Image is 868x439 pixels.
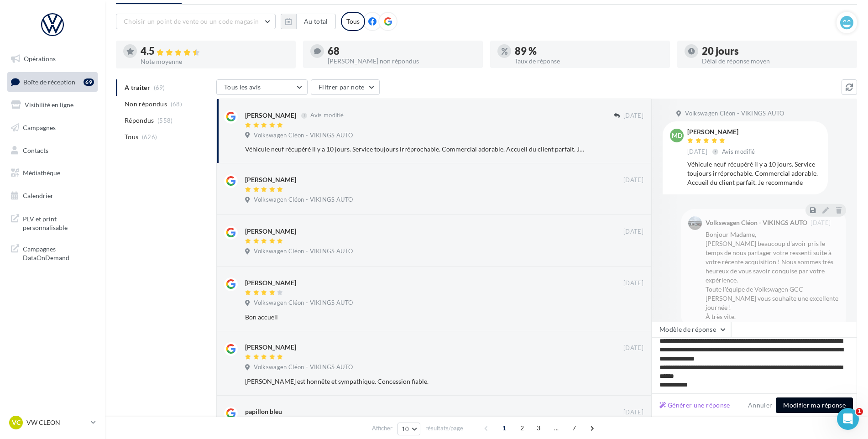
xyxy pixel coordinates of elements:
button: Au total [281,14,336,29]
span: [DATE] [623,112,643,120]
div: Bon accueil [245,313,584,322]
button: Au total [296,14,336,29]
span: Campagnes [23,124,56,131]
a: Contacts [5,141,99,160]
span: ... [549,421,564,435]
a: VC VW CLEON [7,414,98,431]
div: Note moyenne [141,58,288,65]
span: Non répondus [125,99,167,109]
button: Générer une réponse [656,400,734,411]
button: Filtrer par note [311,79,380,95]
a: Opérations [5,49,99,68]
span: Campagnes DataOnDemand [23,243,94,262]
span: (68) [171,100,182,108]
span: Visibilité en ligne [25,101,73,109]
span: Boîte de réception [23,78,75,85]
span: Tous les avis [224,83,261,91]
span: Avis modifié [310,112,344,119]
span: Médiathèque [23,169,60,177]
div: [PERSON_NAME] [245,227,296,236]
div: 89 % [515,46,663,56]
span: Calendrier [23,192,53,199]
div: [PERSON_NAME] [245,175,296,184]
a: Campagnes DataOnDemand [5,239,99,266]
span: [DATE] [623,228,643,236]
span: [DATE] [810,220,831,226]
span: Volkswagen Cléon - VIKINGS AUTO [254,299,353,307]
span: Avis modifié [722,148,755,155]
span: [DATE] [623,344,643,352]
span: [DATE] [623,408,643,417]
span: résultats/page [425,424,463,433]
div: Volkswagen Cléon - VIKINGS AUTO [706,219,807,226]
span: 1 [497,421,512,435]
div: 69 [84,78,94,86]
div: Tous [341,12,365,31]
button: Modèle de réponse [652,322,731,337]
div: Taux de réponse [515,58,663,64]
div: Bonjour Madame, [PERSON_NAME] beaucoup d'avoir pris le temps de nous partager votre ressenti suit... [706,230,839,321]
span: Tous [125,132,138,141]
span: 10 [402,425,409,433]
span: Afficher [372,424,392,433]
span: (558) [157,117,173,124]
div: [PERSON_NAME] [245,111,296,120]
div: [PERSON_NAME] [245,278,296,287]
span: VC [12,418,21,427]
span: PLV et print personnalisable [23,213,94,232]
div: [PERSON_NAME] [245,343,296,352]
div: [PERSON_NAME] non répondus [328,58,476,64]
div: Véhicule neuf récupéré il y a 10 jours. Service toujours irréprochable. Commercial adorable. Accu... [245,145,584,154]
span: [DATE] [623,176,643,184]
span: Volkswagen Cléon - VIKINGS AUTO [254,131,353,140]
div: [PERSON_NAME] [687,129,757,135]
div: Délai de réponse moyen [702,58,850,64]
span: Opérations [24,55,56,63]
span: MD [672,131,682,140]
span: 1 [856,408,863,415]
button: Choisir un point de vente ou un code magasin [116,14,276,29]
a: Boîte de réception69 [5,72,99,92]
button: Modifier ma réponse [776,397,853,413]
a: Calendrier [5,186,99,205]
div: 4.5 [141,46,288,57]
span: Volkswagen Cléon - VIKINGS AUTO [254,363,353,371]
span: Volkswagen Cléon - VIKINGS AUTO [254,196,353,204]
span: (626) [142,133,157,141]
p: VW CLEON [26,418,87,427]
div: Véhicule neuf récupéré il y a 10 jours. Service toujours irréprochable. Commercial adorable. Accu... [687,160,821,187]
span: Répondus [125,116,154,125]
div: 68 [328,46,476,56]
span: Choisir un point de vente ou un code magasin [124,17,259,25]
div: [PERSON_NAME] est honnête et sympathique. Concession fiable. [245,377,584,386]
a: Médiathèque [5,163,99,183]
div: 20 jours [702,46,850,56]
button: Tous les avis [216,79,308,95]
span: 2 [515,421,529,435]
iframe: Intercom live chat [837,408,859,430]
span: 7 [567,421,581,435]
span: Contacts [23,146,48,154]
span: [DATE] [687,148,707,156]
a: Visibilité en ligne [5,95,99,115]
button: Annuler [744,400,776,411]
a: PLV et print personnalisable [5,209,99,236]
span: Volkswagen Cléon - VIKINGS AUTO [685,110,784,118]
span: 3 [531,421,546,435]
div: papillon bleu [245,407,282,416]
button: 10 [397,423,421,435]
span: [DATE] [623,279,643,287]
span: Volkswagen Cléon - VIKINGS AUTO [254,247,353,256]
a: Campagnes [5,118,99,137]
